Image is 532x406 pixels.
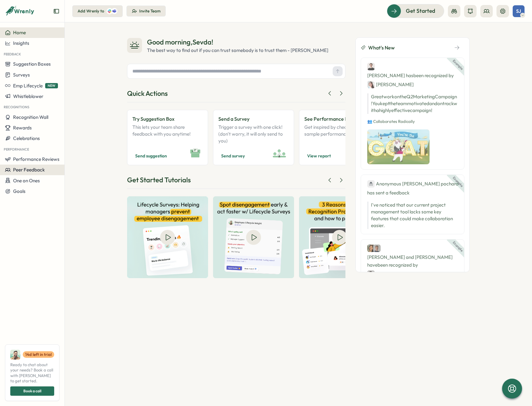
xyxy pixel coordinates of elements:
div: Quick Actions [127,89,168,98]
span: Home [13,30,26,35]
img: Cassie [367,245,375,252]
button: Expand sidebar [53,8,59,14]
a: See Performance InsightsGet inspired by checking out a sample performance report!View report [299,110,380,166]
span: Emp Lifecycle [13,83,43,89]
img: Helping managers prevent employee disengagement [127,196,208,278]
button: Get Started [387,4,444,18]
button: Send suggestion [132,152,170,160]
img: Jack [373,245,381,252]
button: Book a call [10,386,54,396]
span: One on Ones [13,178,40,184]
span: Surveys [13,72,30,78]
div: has sent a feedback [367,180,458,197]
button: Invite Team [126,6,166,17]
div: [PERSON_NAME] and [PERSON_NAME] have been recognized by [367,245,458,278]
p: 👥 Collaborates Radically [367,119,458,124]
p: This lets your team share feedback with you anytime! [132,124,203,144]
div: The best way to find out if you can trust somebody is to trust them - [PERSON_NAME] [147,47,328,54]
span: View report [307,152,331,160]
span: Performance Reviews [13,156,59,162]
span: Send suggestion [135,152,167,160]
div: [PERSON_NAME] [367,81,414,88]
div: Anonymous [PERSON_NAME] pochard [367,180,458,188]
div: Get Started Tutorials [127,175,191,185]
span: NEW [45,83,58,88]
div: Invite Team [139,8,160,14]
p: Great work on the Q2 Marketing Campaign! You kept the team motivated and on track with a highly e... [367,93,458,114]
p: See Performance Insights [304,115,375,123]
img: Ben [367,63,375,70]
span: Ready to chat about your needs? Book a call with [PERSON_NAME] to get started. [10,362,54,384]
p: Send a Survey [218,115,289,123]
span: Recognition Wall [13,114,48,120]
div: [PERSON_NAME] has been recognized by [367,63,458,88]
span: Book a call [23,387,41,395]
img: Jane [367,81,375,88]
span: What's New [368,44,395,52]
p: Trigger a survey with one click! (don't worry, it will only send to you) [218,124,289,144]
img: How to use the Wrenly AI Assistant [299,196,380,278]
span: Celebrations [13,135,40,141]
span: Send survey [221,152,245,160]
a: 14d left in trial [23,351,54,358]
span: Goals [13,188,26,194]
span: Rewards [13,125,32,131]
span: Insights [13,40,29,46]
img: Recognition Image [367,129,430,164]
div: [PERSON_NAME] [367,270,414,278]
p: Get inspired by checking out a sample performance report! [304,124,375,144]
button: SJ [513,5,525,17]
p: Try Suggestion Box [132,115,203,123]
div: Add Wrenly to [78,8,104,14]
button: Add Wrenly to [72,5,123,17]
img: Carlos [367,270,375,278]
div: Good morning , Sevda ! [147,37,328,47]
img: Spot disengagement early & act faster with Lifecycle surveys [213,196,294,278]
span: Suggestion Boxes [13,61,51,67]
a: Try Suggestion BoxThis lets your team share feedback with you anytime!Send suggestion [127,110,208,166]
p: I've noticed that our current project management tool lacks some key features that could make col... [371,202,458,229]
button: Send survey [218,152,248,160]
a: Send a SurveyTrigger a survey with one click! (don't worry, it will only send to you)Send survey [213,110,294,166]
button: View report [304,152,334,160]
span: SJ [516,8,521,14]
span: Peer Feedback [13,167,45,173]
span: Get Started [406,7,435,15]
span: Whistleblower [13,93,43,99]
img: Ali Khan [10,350,20,360]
